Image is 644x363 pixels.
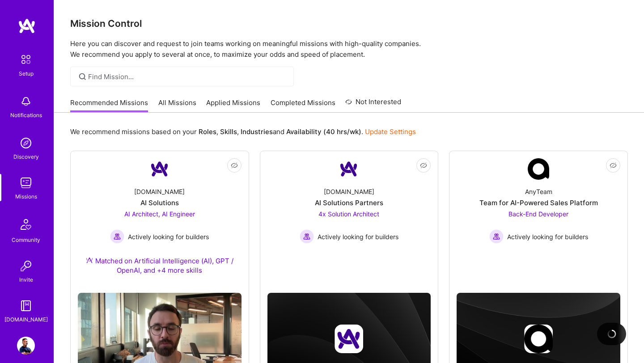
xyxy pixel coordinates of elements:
[149,158,170,180] img: Company Logo
[524,325,553,353] img: Company logo
[231,162,238,169] i: icon EyeClosed
[267,158,431,268] a: Company Logo[DOMAIN_NAME]AI Solutions Partners4x Solution Architect Actively looking for builders...
[220,127,237,136] b: Skills
[315,198,383,207] div: AI Solutions Partners
[241,127,273,136] b: Industries
[70,18,628,29] h3: Mission Control
[335,325,363,353] img: Company logo
[17,337,35,355] img: User Avatar
[19,69,34,78] div: Setup
[13,152,39,161] div: Discovery
[457,158,620,268] a: Company LogoAnyTeamTeam for AI-Powered Sales PlatformBack-End Developer Actively looking for buil...
[365,127,416,136] a: Update Settings
[271,98,335,113] a: Completed Missions
[140,198,179,207] div: AI Solutions
[206,98,260,113] a: Applied Missions
[420,162,427,169] i: icon EyeClosed
[318,210,379,218] span: 4x Solution Architect
[17,297,35,315] img: guide book
[300,229,314,244] img: Actively looking for builders
[17,257,35,275] img: Invite
[70,98,148,113] a: Recommended Missions
[607,329,616,338] img: loading
[489,229,504,244] img: Actively looking for builders
[88,72,287,81] input: Find Mission...
[318,232,398,241] span: Actively looking for builders
[78,158,241,286] a: Company Logo[DOMAIN_NAME]AI SolutionsAI Architect, AI Engineer Actively looking for buildersActiv...
[508,210,568,218] span: Back-End Developer
[134,187,185,196] div: [DOMAIN_NAME]
[19,275,33,284] div: Invite
[345,97,401,113] a: Not Interested
[124,210,195,218] span: AI Architect, AI Engineer
[479,198,598,207] div: Team for AI-Powered Sales Platform
[17,134,35,152] img: discovery
[128,232,209,241] span: Actively looking for builders
[110,229,124,244] img: Actively looking for builders
[507,232,588,241] span: Actively looking for builders
[15,214,37,235] img: Community
[338,158,360,180] img: Company Logo
[86,257,93,264] img: Ateam Purple Icon
[158,98,196,113] a: All Missions
[528,158,549,180] img: Company Logo
[199,127,216,136] b: Roles
[4,315,48,324] div: [DOMAIN_NAME]
[15,337,37,355] a: User Avatar
[17,50,35,69] img: setup
[286,127,361,136] b: Availability (40 hrs/wk)
[70,38,628,60] p: Here you can discover and request to join teams working on meaningful missions with high-quality ...
[324,187,374,196] div: [DOMAIN_NAME]
[78,256,241,275] div: Matched on Artificial Intelligence (AI), GPT / OpenAI, and +4 more skills
[77,72,88,82] i: icon SearchGrey
[70,127,416,136] p: We recommend missions based on your , , and .
[17,174,35,192] img: teamwork
[12,235,40,245] div: Community
[15,192,37,201] div: Missions
[10,110,42,120] div: Notifications
[610,162,617,169] i: icon EyeClosed
[18,18,36,34] img: logo
[525,187,552,196] div: AnyTeam
[17,93,35,110] img: bell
